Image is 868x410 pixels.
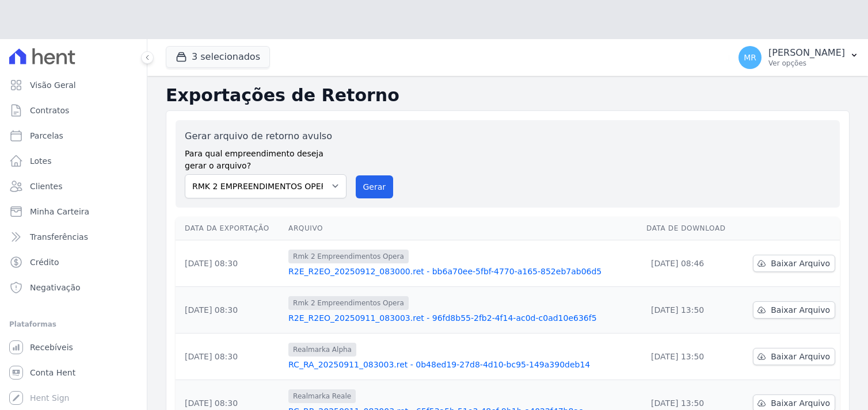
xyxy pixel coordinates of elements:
span: Minha Carteira [30,206,89,217]
th: Arquivo [284,217,642,240]
span: Lotes [30,155,52,167]
span: Baixar Arquivo [771,304,830,316]
a: Clientes [5,175,142,198]
button: 3 selecionados [166,46,270,68]
label: Para qual empreendimento deseja gerar o arquivo? [185,143,347,172]
span: Baixar Arquivo [771,351,830,362]
a: Baixar Arquivo [753,255,835,272]
a: R2E_R2EO_20250912_083000.ret - bb6a70ee-5fbf-4770-a165-852eb7ab06d5 [288,266,637,277]
td: [DATE] 08:46 [642,240,739,286]
td: [DATE] 08:30 [176,333,284,380]
a: Conta Hent [5,361,142,384]
a: Transferências [5,225,142,248]
button: MR [PERSON_NAME] Ver opções [729,41,868,74]
h2: Exportações de Retorno [166,85,850,106]
iframe: Intercom live chat [12,371,39,398]
span: Visão Geral [30,79,76,91]
a: Parcelas [5,124,142,147]
a: R2E_R2EO_20250911_083003.ret - 96fd8b55-2fb2-4f14-ac0d-c0ad10e636f5 [288,312,637,324]
button: Gerar [356,175,394,198]
span: Transferências [30,231,88,243]
a: Visão Geral [5,74,142,97]
a: Lotes [5,150,142,173]
th: Data de Download [642,217,739,240]
span: Baixar Arquivo [771,397,830,409]
a: Contratos [5,99,142,122]
span: Parcelas [30,130,63,141]
label: Gerar arquivo de retorno avulso [185,129,347,143]
span: Realmarka Alpha [288,343,356,357]
td: [DATE] 13:50 [642,333,739,380]
a: Baixar Arquivo [753,301,835,319]
div: Plataformas [9,317,138,331]
a: Recebíveis [5,336,142,359]
td: [DATE] 08:30 [176,240,284,286]
a: Minha Carteira [5,200,142,223]
td: [DATE] 08:30 [176,286,284,333]
td: [DATE] 13:50 [642,286,739,333]
a: Negativação [5,276,142,299]
p: Ver opções [768,59,845,68]
span: Rmk 2 Empreendimentos Opera [288,250,409,263]
span: Negativação [30,282,81,293]
span: Conta Hent [30,367,75,378]
span: Crédito [30,256,59,268]
span: Realmarka Reale [288,389,356,403]
a: Baixar Arquivo [753,348,835,365]
span: Rmk 2 Empreendimentos Opera [288,296,409,310]
span: Baixar Arquivo [771,258,830,269]
th: Data da Exportação [176,217,284,240]
span: Recebíveis [30,342,73,353]
span: MR [744,53,756,62]
a: RC_RA_20250911_083003.ret - 0b48ed19-27d8-4d10-bc95-149a390deb14 [288,359,637,370]
span: Contratos [30,105,69,116]
span: Clientes [30,181,62,192]
p: [PERSON_NAME] [768,47,845,59]
a: Crédito [5,251,142,274]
